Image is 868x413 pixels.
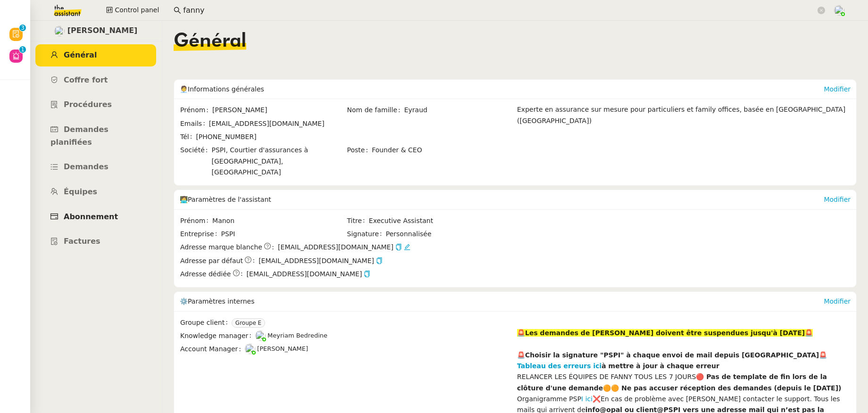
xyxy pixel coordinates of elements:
[64,100,112,109] span: Procédures
[601,362,719,370] strong: à mettre à jour à chaque erreur
[278,242,393,253] span: [EMAIL_ADDRESS][DOMAIN_NAME]
[824,297,851,305] a: Modifier
[593,395,601,403] strong: ❌
[824,85,851,93] a: Modifier
[196,133,256,140] span: [PHONE_NUMBER]
[100,4,165,17] button: Control panel
[180,105,212,116] span: Prénom
[21,46,25,55] p: 1
[517,329,813,337] strong: 🚨Les demandes de [PERSON_NAME] doivent être suspendues jusqu'à [DATE]🚨
[188,297,254,305] span: Paramètres internes
[180,292,824,311] div: ⚙️
[180,269,231,280] span: Adresse dédiée
[386,229,432,240] span: Personnalisée
[64,212,118,221] span: Abonnement
[183,4,816,17] input: Rechercher
[35,119,156,153] a: Demandes planifiées
[180,215,212,226] span: Prénom
[64,237,100,246] span: Factures
[35,181,156,203] a: Équipes
[180,330,255,341] span: Knowledge manager
[19,25,26,31] nz-badge-sup: 3
[517,104,851,180] div: Experte en assurance sur mesure pour particuliers et family offices, basée en [GEOGRAPHIC_DATA] (...
[267,332,327,339] span: Meyriam Bedredine
[180,317,232,328] span: Groupe client
[824,196,851,203] a: Modifier
[35,206,156,228] a: Abonnement
[180,145,211,178] span: Société
[188,196,271,203] span: Paramètres de l'assistant
[174,32,246,51] span: Général
[180,190,824,209] div: 🧑‍💻
[115,5,159,16] span: Control panel
[257,345,308,352] span: [PERSON_NAME]
[212,215,346,226] span: Manon
[54,26,65,36] img: users%2Fa6PbEmLwvGXylUqKytRPpDpAx153%2Favatar%2Ffanny.png
[180,344,245,355] span: Account Manager
[212,105,346,116] span: [PERSON_NAME]
[347,105,404,116] span: Nom de famille
[21,25,25,33] p: 3
[19,46,26,53] nz-badge-sup: 1
[259,256,383,266] span: [EMAIL_ADDRESS][DOMAIN_NAME]
[64,187,97,196] span: Équipes
[180,132,196,142] span: Tél
[347,229,386,240] span: Signature
[188,85,264,93] span: Informations générales
[221,229,346,240] span: PSPI
[64,75,108,84] span: Coffre fort
[64,162,108,171] span: Demandes
[372,145,513,156] span: Founder & CEO
[35,156,156,178] a: Demandes
[347,145,372,156] span: Poste
[404,105,513,116] span: Eyraud
[180,242,262,253] span: Adresse marque blanche
[209,120,325,127] span: [EMAIL_ADDRESS][DOMAIN_NAME]
[180,229,221,240] span: Entreprise
[67,25,138,37] span: [PERSON_NAME]
[64,50,97,59] span: Général
[245,344,255,354] img: users%2FNTfmycKsCFdqp6LX6USf2FmuPJo2%2Favatar%2F16D86256-2126-4AE5-895D-3A0011377F92_1_102_o-remo...
[180,256,243,266] span: Adresse par défaut
[347,215,369,226] span: Titre
[35,94,156,116] a: Procédures
[517,362,601,370] a: Tableau des erreurs ici
[247,269,371,280] span: [EMAIL_ADDRESS][DOMAIN_NAME]
[581,395,593,403] a: I ici
[211,145,346,178] span: PSPI, Courtier d'assurances à [GEOGRAPHIC_DATA], [GEOGRAPHIC_DATA]
[232,318,265,328] nz-tag: Groupe E
[180,80,824,99] div: 🧑‍💼
[517,373,841,391] strong: 🔴 Pas de template de fin lors de la clôture d'une demande🟠🟠 Ne pas accuser réception des demandes...
[35,44,156,66] a: Général
[369,215,513,226] span: Executive Assistant
[834,5,844,16] img: users%2FNTfmycKsCFdqp6LX6USf2FmuPJo2%2Favatar%2F16D86256-2126-4AE5-895D-3A0011377F92_1_102_o-remo...
[35,69,156,91] a: Coffre fort
[255,330,266,341] img: users%2FaellJyylmXSg4jqeVbanehhyYJm1%2Favatar%2Fprofile-pic%20(4).png
[50,125,108,147] span: Demandes planifiées
[517,351,827,359] strong: 🚨Choisir la signature "PSPI" à chaque envoi de mail depuis [GEOGRAPHIC_DATA]🚨
[180,118,209,129] span: Emails
[517,372,851,394] div: RELANCER LES ÉQUIPES DE FANNY TOUS LES 7 JOURS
